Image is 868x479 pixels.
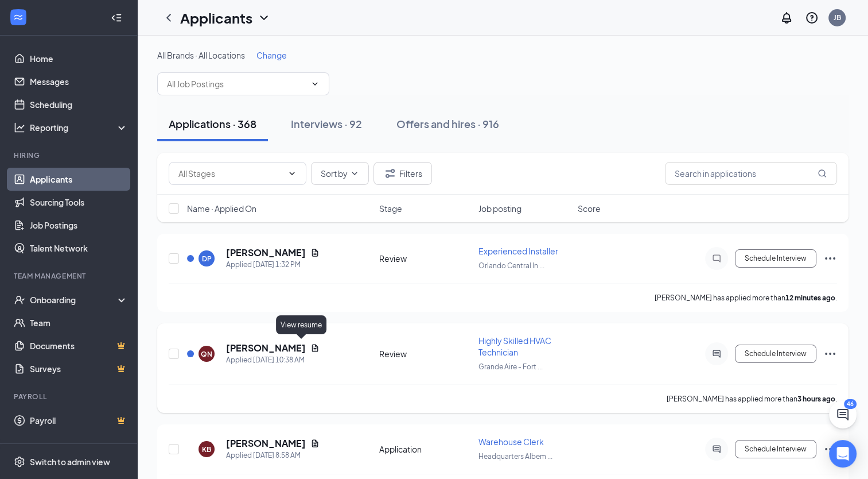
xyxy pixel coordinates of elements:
[829,440,857,468] div: Open Intercom Messenger
[379,203,402,214] span: Stage
[844,399,857,409] div: 46
[13,11,24,23] svg: WorkstreamLogo
[226,342,306,354] h5: [PERSON_NAME]
[30,456,110,468] div: Switch to admin view
[379,253,472,264] div: Review
[157,50,245,60] span: All Brands · All Locations
[201,349,212,359] div: QN
[310,343,320,353] svg: Document
[780,11,793,25] svg: Notifications
[226,259,320,271] div: Applied [DATE] 1:32 PM
[30,294,118,306] div: Onboarding
[30,168,128,191] a: Applicants
[202,445,211,454] div: KB
[478,452,552,461] span: Headquarters Albem ...
[379,443,472,455] div: Application
[30,409,128,432] a: PayrollCrown
[383,167,397,180] svg: Filter
[478,362,543,371] span: Grande Aire - Fort ...
[30,191,128,214] a: Sourcing Tools
[111,12,122,24] svg: Collapse
[14,150,126,160] div: Hiring
[226,354,320,366] div: Applied [DATE] 10:38 AM
[287,169,297,178] svg: ChevronDown
[478,261,544,270] span: Orlando Central In ...
[30,122,129,133] div: Reporting
[478,246,558,256] span: Experienced Installer
[257,11,271,25] svg: ChevronDown
[710,445,723,454] svg: ActiveChat
[30,311,128,334] a: Team
[478,203,521,214] span: Job posting
[14,294,25,306] svg: UserCheck
[818,169,827,178] svg: MagnifyingGlass
[226,437,306,450] h5: [PERSON_NAME]
[311,162,369,185] button: Sort byChevronDown
[710,349,723,358] svg: ActiveChat
[823,252,837,265] svg: Ellipses
[735,249,816,268] button: Schedule Interview
[310,439,320,448] svg: Document
[30,237,128,260] a: Talent Network
[350,169,359,178] svg: ChevronDown
[14,456,25,468] svg: Settings
[30,334,128,357] a: DocumentsCrown
[478,436,544,447] span: Warehouse Clerk
[578,203,601,214] span: Score
[14,392,126,401] div: Payroll
[310,79,320,88] svg: ChevronDown
[379,348,472,360] div: Review
[291,117,362,131] div: Interviews · 92
[30,93,128,116] a: Scheduling
[180,8,252,28] h1: Applicants
[834,13,841,22] div: JB
[797,395,835,403] b: 3 hours ago
[30,214,128,237] a: Job Postings
[226,246,306,259] h5: [PERSON_NAME]
[14,271,126,281] div: Team Management
[396,117,499,131] div: Offers and hires · 916
[373,162,432,185] button: Filter Filters
[162,11,176,25] svg: ChevronLeft
[30,70,128,93] a: Messages
[665,162,837,185] input: Search in applications
[823,442,837,456] svg: Ellipses
[226,450,320,461] div: Applied [DATE] 8:58 AM
[202,254,212,264] div: DP
[30,357,128,380] a: SurveysCrown
[169,117,256,131] div: Applications · 368
[655,293,837,303] p: [PERSON_NAME] has applied more than .
[667,394,837,404] p: [PERSON_NAME] has applied more than .
[30,47,128,70] a: Home
[256,50,287,60] span: Change
[823,347,837,361] svg: Ellipses
[321,169,348,177] span: Sort by
[785,293,835,302] b: 12 minutes ago
[187,203,256,214] span: Name · Applied On
[710,254,723,263] svg: ChatInactive
[829,401,857,428] button: ChatActive
[276,315,326,334] div: View resume
[178,167,283,180] input: All Stages
[735,345,816,363] button: Schedule Interview
[836,408,850,422] svg: ChatActive
[735,440,816,458] button: Schedule Interview
[167,78,306,90] input: All Job Postings
[310,248,320,257] svg: Document
[478,335,551,357] span: Highly Skilled HVAC Technician
[14,122,25,133] svg: Analysis
[805,11,819,25] svg: QuestionInfo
